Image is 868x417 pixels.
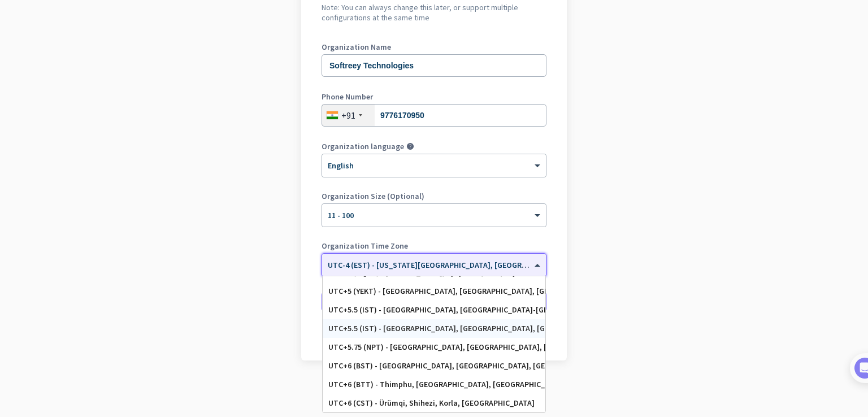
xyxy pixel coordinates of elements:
label: Organization Time Zone [322,242,546,250]
div: UTC+6 (BST) - [GEOGRAPHIC_DATA], [GEOGRAPHIC_DATA], [GEOGRAPHIC_DATA], [GEOGRAPHIC_DATA] [328,361,540,371]
div: Go back [322,332,546,340]
div: UTC+6 (CST) - Ürümqi, Shihezi, Korla, [GEOGRAPHIC_DATA] [328,398,540,408]
label: Phone Number [322,93,546,101]
div: UTC+5.5 (IST) - [GEOGRAPHIC_DATA], [GEOGRAPHIC_DATA], [GEOGRAPHIC_DATA], [GEOGRAPHIC_DATA] [328,324,540,333]
label: Organization language [322,142,404,150]
div: UTC+5 (YEKT) - [GEOGRAPHIC_DATA], [GEOGRAPHIC_DATA], [GEOGRAPHIC_DATA], [GEOGRAPHIC_DATA] [328,286,540,296]
button: Create Organization [322,292,546,312]
label: Organization Name [322,43,546,51]
label: Organization Size (Optional) [322,192,546,200]
div: UTC+5.75 (NPT) - [GEOGRAPHIC_DATA], [GEOGRAPHIC_DATA], [GEOGRAPHIC_DATA], [GEOGRAPHIC_DATA] [328,342,540,352]
div: UTC+5.5 (IST) - [GEOGRAPHIC_DATA], [GEOGRAPHIC_DATA]-[GEOGRAPHIC_DATA], [GEOGRAPHIC_DATA], [GEOGR... [328,305,540,315]
h2: Note: You can always change this later, or support multiple configurations at the same time [322,2,546,23]
i: help [406,142,414,150]
div: Options List [323,276,545,412]
input: What is the name of your organization? [322,54,546,77]
input: 74104 10123 [322,104,546,127]
div: +91 [341,110,355,121]
div: UTC+6 (BTT) - Thimphu, [GEOGRAPHIC_DATA], [GEOGRAPHIC_DATA], [GEOGRAPHIC_DATA] [328,380,540,389]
